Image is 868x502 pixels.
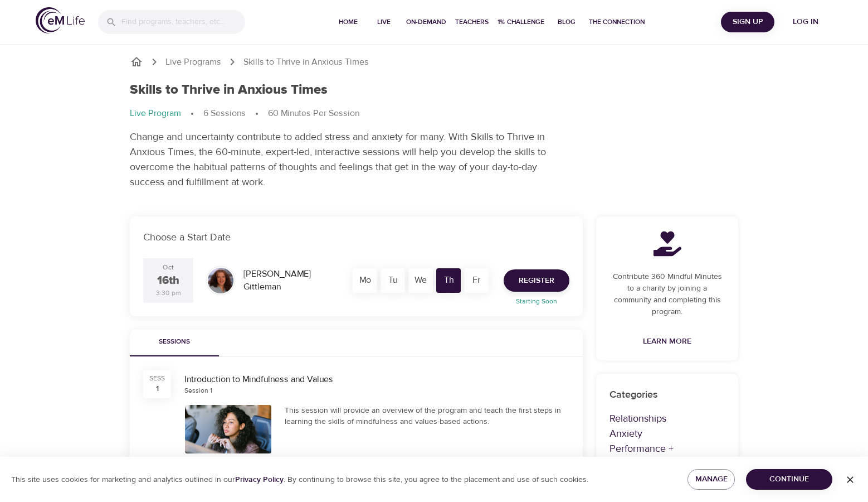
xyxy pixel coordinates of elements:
[239,263,342,298] div: [PERSON_NAME] Gittleman
[746,469,832,490] button: Continue
[156,288,181,298] div: 3:30 pm
[130,82,328,98] h1: Skills to Thrive in Anxious Times
[725,15,770,29] span: Sign Up
[504,269,569,292] button: Register
[553,16,580,28] span: Blog
[609,426,725,441] p: Anxiety
[335,16,362,28] span: Home
[721,12,774,32] button: Sign Up
[136,336,212,348] span: Sessions
[163,263,174,272] div: Oct
[643,335,691,349] span: Learn More
[130,107,738,120] nav: breadcrumb
[165,56,221,69] a: Live Programs
[589,16,645,28] span: The Connection
[149,374,165,383] div: SESS
[696,472,726,486] span: Manage
[156,383,159,394] div: 1
[157,273,179,289] div: 16th
[130,129,548,190] p: Change and uncertainty contribute to added stress and anxiety for many. With Skills to Thrive in ...
[268,107,359,120] p: 60 Minutes Per Session
[406,16,446,28] span: On-Demand
[464,268,489,293] div: Fr
[203,107,246,120] p: 6 Sessions
[755,472,823,486] span: Continue
[498,16,544,28] span: 1% Challenge
[779,12,832,32] button: Log in
[609,387,725,402] p: Categories
[455,16,489,28] span: Teachers
[783,15,828,29] span: Log in
[121,10,245,34] input: Find programs, teachers, etc...
[143,230,569,245] p: Choose a Start Date
[353,268,377,293] div: Mo
[235,475,284,485] a: Privacy Policy
[184,386,212,395] div: Session 1
[609,411,725,426] p: Relationships
[130,55,738,69] nav: breadcrumb
[370,16,397,28] span: Live
[436,268,461,293] div: Th
[519,274,554,288] span: Register
[609,441,725,471] p: Performance + Effectiveness
[497,296,576,306] p: Starting Soon
[243,56,369,69] p: Skills to Thrive in Anxious Times
[687,469,735,490] button: Manage
[381,268,405,293] div: Tu
[36,7,85,33] img: logo
[130,107,181,120] p: Live Program
[184,373,569,386] div: Introduction to Mindfulness and Values
[638,331,696,352] a: Learn More
[609,271,725,318] p: Contribute 360 Mindful Minutes to a charity by joining a community and completing this program.
[408,268,433,293] div: We
[285,405,570,427] div: This session will provide an overview of the program and teach the first steps in learning the sk...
